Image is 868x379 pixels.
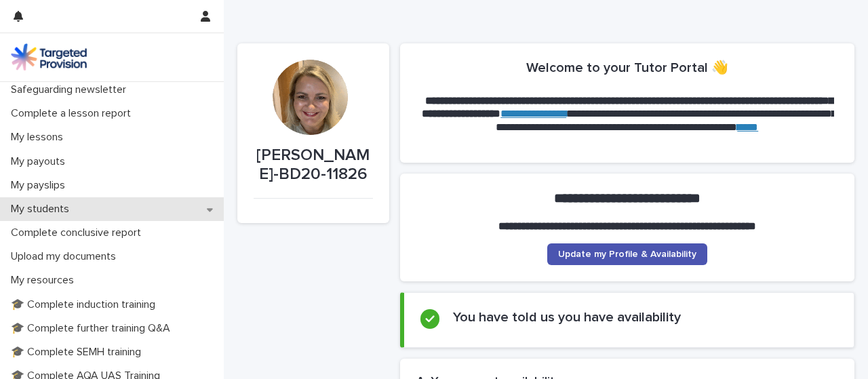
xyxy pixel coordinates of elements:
p: Complete a lesson report [5,107,142,120]
p: [PERSON_NAME]-BD20-11826 [254,146,373,185]
p: My students [5,203,80,216]
p: My lessons [5,131,74,144]
span: Update my Profile & Availability [558,250,696,259]
p: Complete conclusive report [5,226,152,239]
h2: You have told us you have availability [453,309,681,325]
img: M5nRWzHhSzIhMunXDL62 [11,43,87,71]
a: Update my Profile & Availability [547,243,707,265]
p: My payslips [5,179,76,192]
p: 🎓 Complete SEMH training [5,346,152,359]
p: My resources [5,274,85,287]
p: 🎓 Complete further training Q&A [5,322,181,335]
p: My payouts [5,155,76,168]
p: 🎓 Complete induction training [5,298,166,311]
p: Upload my documents [5,250,127,263]
p: Safeguarding newsletter [5,83,137,96]
h2: Welcome to your Tutor Portal 👋 [526,60,728,76]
